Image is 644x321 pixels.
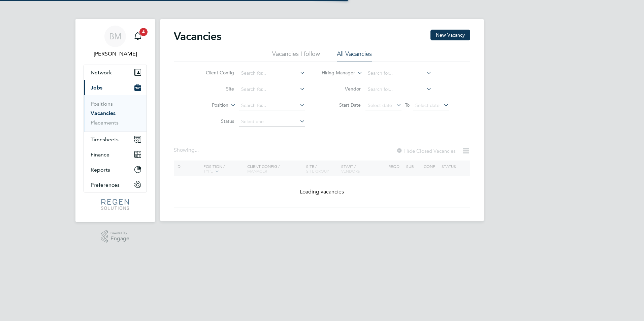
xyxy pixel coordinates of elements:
[337,50,372,62] li: All Vacancies
[365,69,432,78] input: Search for...
[84,147,147,162] button: Finance
[101,230,130,243] a: Powered byEngage
[195,147,199,153] span: ...
[239,69,305,78] input: Search for...
[322,86,361,92] label: Vendor
[91,119,119,126] a: Placements
[91,84,102,91] span: Jobs
[430,30,470,40] button: New Vacancy
[239,117,305,127] input: Select one
[239,85,305,94] input: Search for...
[396,148,455,154] label: Hide Closed Vacancies
[109,32,122,41] span: BM
[84,80,147,95] button: Jobs
[84,162,147,177] button: Reports
[101,199,129,210] img: regensolutions-logo-retina.png
[131,26,144,47] a: 4
[110,230,129,236] span: Powered by
[84,65,147,80] button: Network
[368,102,392,108] span: Select date
[91,110,116,116] a: Vacancies
[415,102,440,108] span: Select date
[110,236,129,242] span: Engage
[174,147,200,154] div: Showing
[174,30,221,43] h2: Vacancies
[84,132,147,147] button: Timesheets
[91,167,110,173] span: Reports
[195,70,234,76] label: Client Config
[84,199,147,210] a: Go to home page
[91,136,119,143] span: Timesheets
[272,50,320,62] li: Vacancies I follow
[84,50,147,58] span: Billy Mcnamara
[84,26,147,58] a: BM[PERSON_NAME]
[84,95,147,132] div: Jobs
[91,151,109,158] span: Finance
[195,86,234,92] label: Site
[239,101,305,110] input: Search for...
[139,28,148,36] span: 4
[322,102,361,108] label: Start Date
[91,69,112,76] span: Network
[403,101,412,109] span: To
[84,177,147,192] button: Preferences
[190,102,228,109] label: Position
[91,182,120,188] span: Preferences
[195,118,234,124] label: Status
[365,85,432,94] input: Search for...
[75,19,155,222] nav: Main navigation
[316,70,355,76] label: Hiring Manager
[91,101,113,107] a: Positions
